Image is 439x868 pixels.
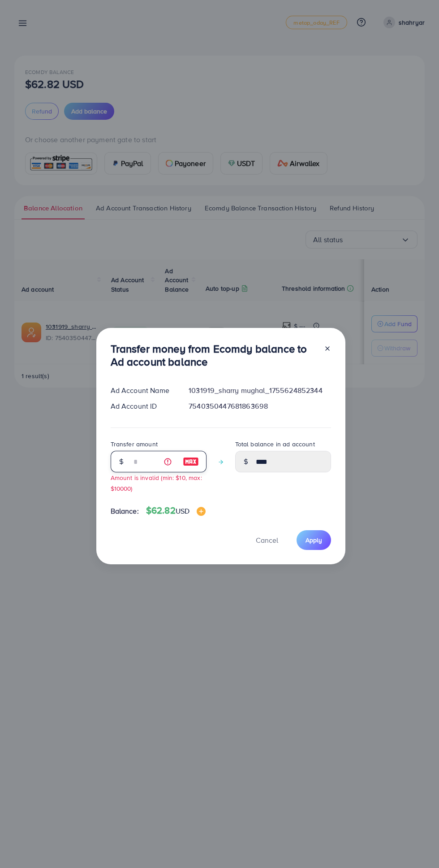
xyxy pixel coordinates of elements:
[183,456,199,467] img: image
[111,506,139,516] span: Balance:
[181,401,338,411] div: 7540350447681863698
[111,473,202,492] small: Amount is invalid (min: $10, max: $10000)
[103,401,182,411] div: Ad Account ID
[111,440,158,449] label: Transfer amount
[245,530,289,550] button: Cancel
[197,507,206,516] img: image
[103,385,182,396] div: Ad Account Name
[176,506,189,516] span: USD
[146,505,206,516] h4: $62.82
[256,535,278,545] span: Cancel
[297,530,331,550] button: Apply
[306,536,322,545] span: Apply
[181,385,338,396] div: 1031919_sharry mughal_1755624852344
[111,342,317,368] h3: Transfer money from Ecomdy balance to Ad account balance
[235,440,315,449] label: Total balance in ad account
